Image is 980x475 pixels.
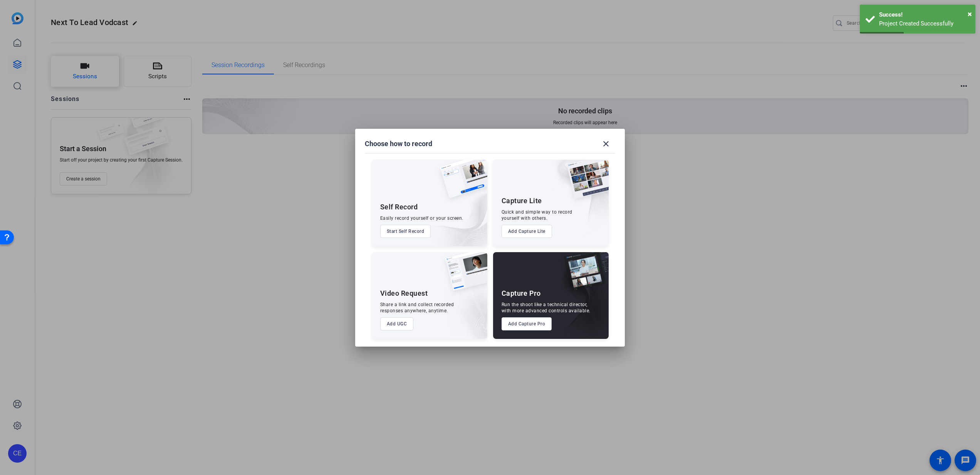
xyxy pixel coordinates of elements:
[380,302,454,314] div: Share a link and collect recorded responses anywhere, anytime.
[380,317,414,330] button: Add UGC
[440,252,487,299] img: ugc-content.png
[968,9,972,19] span: ×
[968,8,972,20] button: Close
[502,196,542,205] div: Capture Lite
[443,276,487,339] img: embarkstudio-ugc-content.png
[380,289,428,298] div: Video Request
[380,215,463,221] div: Easily record yourself or your screen.
[420,176,487,246] img: embarkstudio-self-record.png
[561,160,609,207] img: capture-lite.png
[502,317,552,330] button: Add Capture Pro
[380,225,431,238] button: Start Self Record
[502,225,552,238] button: Add Capture Lite
[879,19,970,28] div: Project Created Successfully
[601,139,611,148] mat-icon: close
[540,160,609,237] img: embarkstudio-capture-lite.png
[552,262,609,339] img: embarkstudio-capture-pro.png
[502,302,591,314] div: Run the shoot like a technical director, with more advanced controls available.
[502,209,572,221] div: Quick and simple way to record yourself with others.
[365,139,432,148] h1: Choose how to record
[380,202,418,212] div: Self Record
[502,289,541,298] div: Capture Pro
[879,10,970,19] div: Success!
[434,160,487,206] img: self-record.png
[558,252,609,299] img: capture-pro.png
